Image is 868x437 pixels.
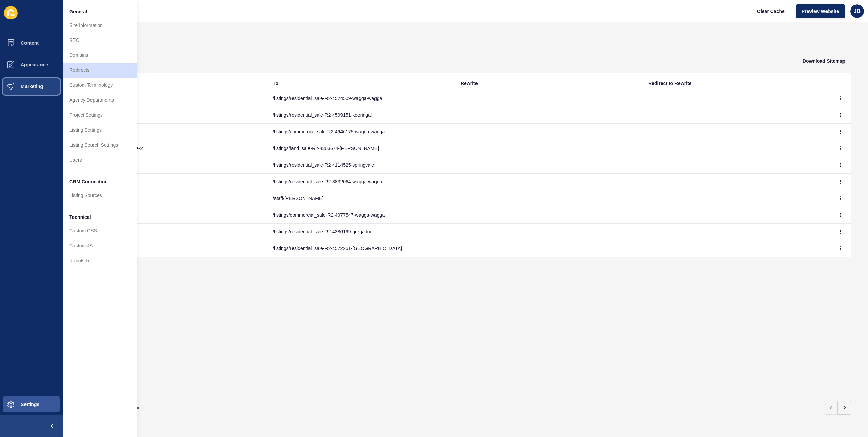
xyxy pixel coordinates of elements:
[80,39,851,49] h1: Redirects
[267,140,455,157] td: /listings/land_sale-R2-4363674-[PERSON_NAME]
[267,90,455,107] td: /listings/residential_sale-R2-4574509-wagga-wagga
[63,123,137,137] a: Listing Settings
[63,18,137,33] a: Site Information
[267,207,455,224] td: /listings/commercial_sale-R2-4077547-wagga-wagga
[63,33,137,48] a: SEO
[69,178,108,185] span: CRM Connection
[751,4,790,18] button: Clear Cache
[267,174,455,190] td: /listings/residential_sale-R2-3832064-wagga-wagga
[69,214,91,221] span: Technical
[80,124,267,140] td: /12-14baylis
[267,224,455,240] td: /listings/residential_sale-R2-4386199-gregadoo
[63,48,137,63] a: Domains
[796,4,845,18] button: Preview Website
[461,80,478,87] div: Rewrite
[80,90,267,107] td: /94docker
[267,124,455,140] td: /listings/commercial_sale-R2-4646175-wagga-wagga
[80,107,267,124] td: /5ellimo
[803,58,845,64] span: Download Sitemap
[80,140,267,157] td: /[PERSON_NAME]-stage-2
[80,224,267,240] td: /190butterbush
[63,137,137,152] a: Listing Search Settings
[63,63,137,78] a: Redirects
[63,238,137,253] a: Custom JS
[80,190,267,207] td: /[PERSON_NAME]
[797,54,851,68] button: Download Sitemap
[80,157,267,174] td: /10featherwood
[802,8,839,15] span: Preview Website
[757,8,785,15] span: Clear Cache
[267,190,455,207] td: /staff/[PERSON_NAME]
[63,223,137,238] a: Custom CSS
[69,8,87,15] span: General
[63,253,137,268] a: Robots.txt
[80,174,267,190] td: /21darlow
[273,80,278,87] div: To
[63,93,137,108] a: Agency Departments
[267,157,455,174] td: /listings/residential_sale-R2-4114525-springvale
[63,78,137,93] a: Custom Terminology
[267,240,455,257] td: /listings/residential_sale-R2-4572251-[GEOGRAPHIC_DATA]
[63,188,137,203] a: Listing Sources
[80,207,267,224] td: /65baylis
[80,240,267,257] td: /4hurd
[267,107,455,124] td: /listings/residential_sale-R2-4599151-kooringal
[854,8,861,15] span: JB
[63,108,137,123] a: Project Settings
[63,152,137,167] a: Users
[648,80,692,87] div: Redirect to Rewrite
